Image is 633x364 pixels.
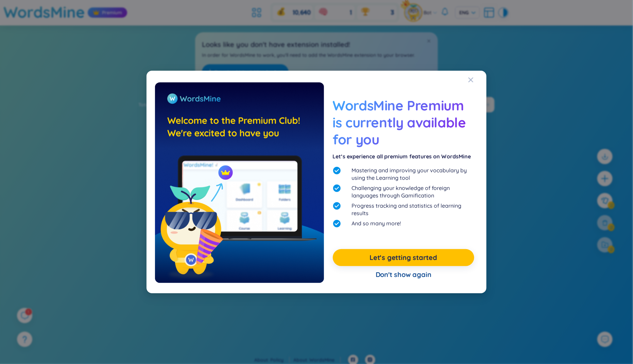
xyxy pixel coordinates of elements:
[333,153,474,160] div: Let‘s experience all premium features on WordsMine
[370,253,437,262] a: Let‘s getting started
[18,18,75,23] div: Domain: [DOMAIN_NAME]
[19,11,33,16] div: v 4.0.25
[11,18,16,23] img: website_grey.svg
[18,39,24,45] img: tab_domain_overview_orange.svg
[333,97,474,148] span: WordsMine Premium is currently available for you
[352,167,474,181] span: Mastering and improving your vocabulary by using the Learning tool
[11,11,16,16] img: logo_orange.svg
[333,266,474,283] div: Don't show again
[352,202,474,217] span: Progress tracking and statistics of learning results
[352,220,401,227] span: And so many more!
[68,39,73,45] img: tab_keywords_by_traffic_grey.svg
[75,40,115,45] div: Keywords by Traffic
[26,40,61,45] div: Domain Overview
[352,184,474,199] span: Challenging your knowledge of foreign languages through Gamification
[468,71,486,89] button: Close
[333,249,474,266] button: Let‘s getting started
